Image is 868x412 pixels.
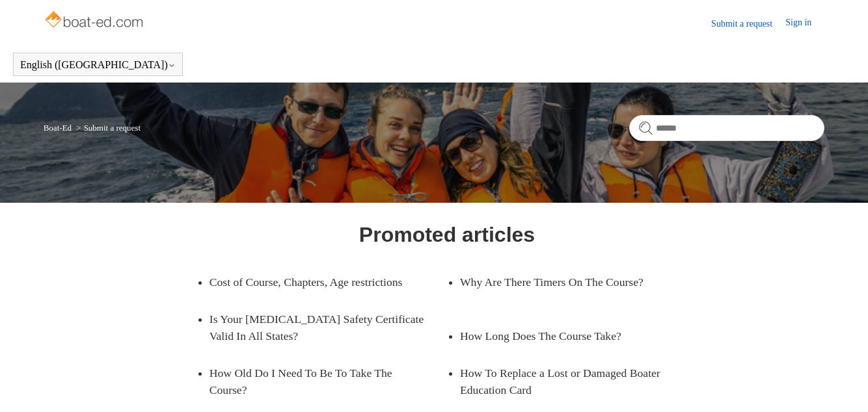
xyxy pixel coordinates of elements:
a: How Old Do I Need To Be To Take The Course? [210,355,427,409]
a: How To Replace a Lost or Damaged Boater Education Card [460,355,698,409]
button: English ([GEOGRAPHIC_DATA]) [20,59,176,71]
h1: Promoted articles [359,219,535,250]
a: Sign in [785,16,824,31]
a: Cost of Course, Chapters, Age restrictions [210,264,427,300]
a: How Long Does The Course Take? [460,318,678,354]
img: Boat-Ed Help Center home page [44,8,147,34]
div: Live chat [824,368,858,402]
a: Is Your [MEDICAL_DATA] Safety Certificate Valid In All States? [210,301,447,355]
li: Boat-Ed [44,123,74,133]
a: Why Are There Timers On The Course? [460,264,678,300]
a: Submit a request [711,17,785,31]
a: Boat-Ed [44,123,72,133]
li: Submit a request [74,123,141,133]
input: Search [629,115,824,141]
